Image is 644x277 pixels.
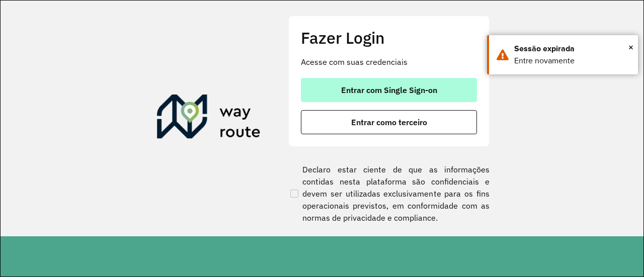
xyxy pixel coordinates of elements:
[301,28,477,47] h2: Fazer Login
[628,40,633,55] span: ×
[288,163,490,224] label: Declaro estar ciente de que as informações contidas nesta plataforma são confidenciais e devem se...
[301,78,477,102] button: button
[301,56,477,68] p: Acesse com suas credenciais
[514,43,630,55] div: Sessão expirada
[301,110,477,134] button: button
[514,55,630,67] div: Entre novamente
[157,95,261,143] img: Roteirizador AmbevTech
[351,118,427,126] span: Entrar como terceiro
[341,86,437,94] span: Entrar com Single Sign-on
[628,40,633,55] button: Close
